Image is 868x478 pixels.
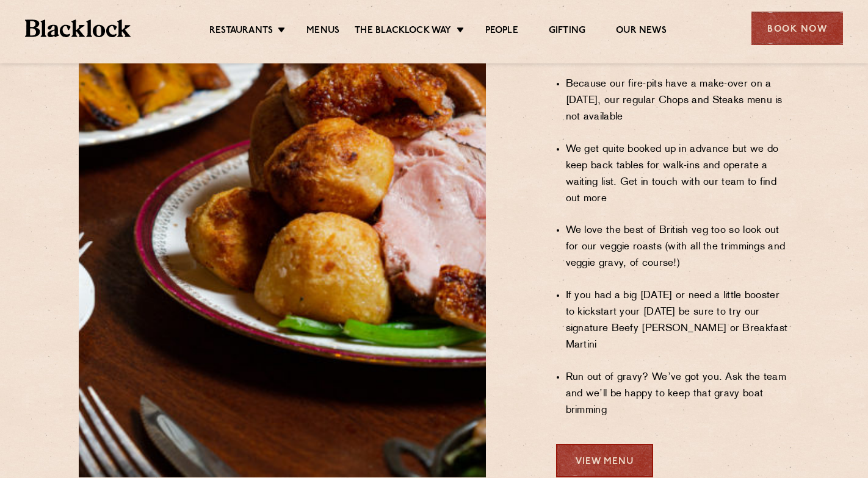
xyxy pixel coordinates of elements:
a: People [485,25,518,38]
li: Because our fire-pits have a make-over on a [DATE], our regular Chops and Steaks menu is not avai... [566,76,790,126]
li: We get quite booked up in advance but we do keep back tables for walk-ins and operate a waiting l... [566,141,790,207]
a: Menus [306,25,339,38]
div: Book Now [751,12,843,45]
a: The Blacklock Way [355,25,451,38]
li: We love the best of British veg too so look out for our veggie roasts (with all the trimmings and... [566,223,790,272]
a: View Menu [556,444,653,477]
li: Run out of gravy? We’ve got you. Ask the team and we’ll be happy to keep that gravy boat brimming [566,369,790,419]
a: Our News [616,25,667,38]
a: Gifting [549,25,585,38]
img: BL_Textured_Logo-footer-cropped.svg [25,20,131,37]
li: If you had a big [DATE] or need a little booster to kickstart your [DATE] be sure to try our sign... [566,288,790,354]
a: Restaurants [209,25,273,38]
